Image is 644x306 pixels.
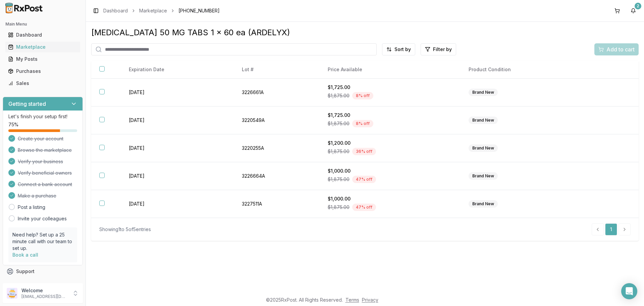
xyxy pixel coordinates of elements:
[18,135,63,142] span: Create your account
[352,148,376,155] div: 36 % off
[121,190,234,218] td: [DATE]
[99,226,151,233] div: Showing 1 to 5 of 5 entries
[328,112,452,119] div: $1,725.00
[234,106,320,134] td: 3220549A
[345,297,359,303] a: Terms
[352,92,373,99] div: 8 % off
[5,29,80,41] a: Dashboard
[8,32,77,38] div: Dashboard
[18,192,56,199] span: Make a purchase
[18,147,72,154] span: Browse the marketplace
[18,215,67,222] a: Invite your colleagues
[18,181,72,188] span: Connect a bank account
[3,78,83,89] button: Sales
[320,61,461,79] th: Price Available
[433,46,452,53] span: Filter by
[121,106,234,134] td: [DATE]
[5,65,80,77] a: Purchases
[3,265,83,277] button: Support
[12,252,38,258] a: Book a call
[5,41,80,53] a: Marketplace
[18,158,63,165] span: Verify your business
[362,297,378,303] a: Privacy
[121,61,234,79] th: Expiration Date
[8,80,77,87] div: Sales
[8,44,77,50] div: Marketplace
[234,61,320,79] th: Lot #
[103,7,220,14] nav: breadcrumb
[5,53,80,65] a: My Posts
[234,190,320,218] td: 3227511A
[469,144,498,152] div: Brand New
[469,172,498,180] div: Brand New
[3,54,83,64] button: My Posts
[5,21,80,27] h2: Main Menu
[121,79,234,106] td: [DATE]
[8,113,77,120] p: Let's finish your setup first!
[8,68,77,75] div: Purchases
[592,223,631,235] nav: pagination
[328,148,350,155] span: $1,875.00
[628,5,639,16] button: 2
[352,204,376,211] div: 47 % off
[621,283,637,299] div: Open Intercom Messenger
[469,117,498,124] div: Brand New
[382,43,415,55] button: Sort by
[3,42,83,52] button: Marketplace
[469,89,498,96] div: Brand New
[328,92,350,99] span: $1,875.00
[21,287,68,294] p: Welcome
[328,120,350,127] span: $1,875.00
[8,121,18,128] span: 75 %
[605,223,617,235] a: 1
[461,61,588,79] th: Product Condition
[234,162,320,190] td: 3226664A
[234,79,320,106] td: 3226661A
[7,288,17,299] img: User avatar
[328,168,452,174] div: $1,000.00
[91,27,639,38] div: [MEDICAL_DATA] 50 MG TABS 1 x 60 ea (ARDELYX)
[16,280,39,287] span: Feedback
[635,3,641,9] div: 2
[3,66,83,77] button: Purchases
[234,134,320,162] td: 3220255A
[8,56,77,62] div: My Posts
[18,204,45,211] a: Post a listing
[103,7,128,14] a: Dashboard
[178,7,220,14] span: [PHONE_NUMBER]
[421,43,456,55] button: Filter by
[328,140,452,146] div: $1,200.00
[5,77,80,89] a: Sales
[328,195,452,202] div: $1,000.00
[3,277,83,290] button: Feedback
[352,120,373,127] div: 8 % off
[121,134,234,162] td: [DATE]
[3,30,83,40] button: Dashboard
[12,231,73,252] p: Need help? Set up a 25 minute call with our team to set up.
[139,7,167,14] a: Marketplace
[352,176,376,183] div: 47 % off
[328,84,452,91] div: $1,725.00
[3,3,46,13] img: RxPost Logo
[328,204,350,211] span: $1,875.00
[18,170,72,176] span: Verify beneficial owners
[8,100,46,108] h3: Getting started
[469,200,498,208] div: Brand New
[121,162,234,190] td: [DATE]
[21,294,68,299] p: [EMAIL_ADDRESS][DOMAIN_NAME]
[394,46,411,53] span: Sort by
[328,176,350,183] span: $1,875.00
